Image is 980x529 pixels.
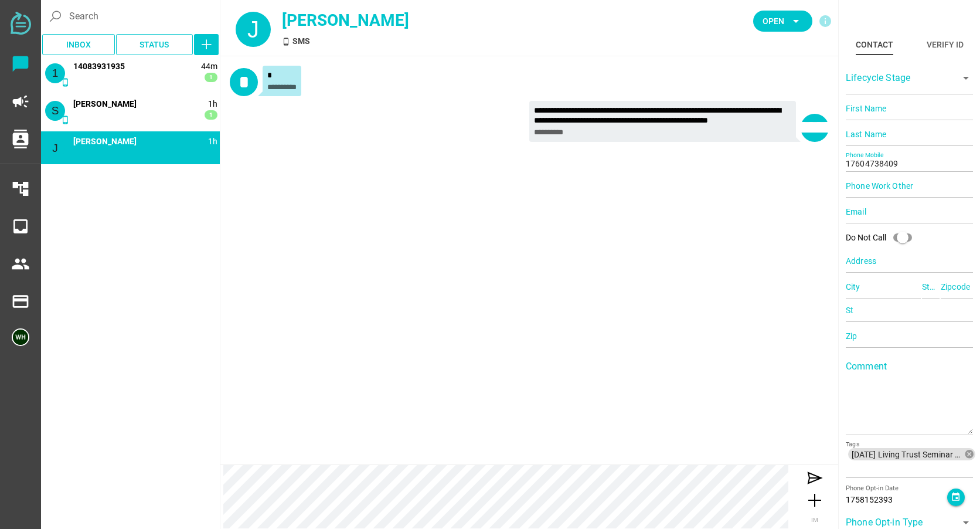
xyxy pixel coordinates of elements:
[846,494,947,506] div: 1758152393
[11,255,30,273] i: people
[846,97,973,120] input: First Name
[208,137,217,146] span: 1758152726
[282,8,580,33] div: [PERSON_NAME]
[846,324,973,348] input: Zip
[922,275,940,299] input: State
[73,99,137,108] span: 16692551196
[61,153,70,162] i: SMS
[846,463,973,477] input: [DATE] Living Trust Seminar 2 seat reminder.csvTags
[951,492,961,502] i: event
[282,35,580,48] div: SMS
[789,14,803,28] i: arrow_drop_down
[66,38,91,52] span: Inbox
[73,137,137,146] span: 17604738409
[846,249,973,273] input: Address
[139,38,169,52] span: Status
[282,38,290,46] i: SMS
[52,67,59,79] span: 1
[846,174,973,198] input: Phone Work Other
[852,449,964,460] span: [DATE] Living Trust Seminar 2 seat reminder.csv
[846,299,973,322] input: St
[846,275,921,299] input: City
[205,110,217,120] span: 1
[52,104,59,117] span: S
[856,38,893,52] div: Contact
[959,71,973,85] i: arrow_drop_down
[964,449,975,460] i: cancel
[201,62,217,71] span: 1758154553
[846,123,973,146] input: Last Name
[61,78,70,87] i: SMS
[846,232,886,244] div: Do Not Call
[846,226,919,249] div: Do Not Call
[11,12,31,35] img: svg+xml;base64,PD94bWwgdmVyc2lvbj0iMS4wIiBlbmNvZGluZz0iVVRGLTgiPz4KPHN2ZyB2ZXJzaW9uPSIxLjEiIHZpZX...
[811,517,818,523] span: IM
[927,38,964,52] div: Verify ID
[846,148,973,172] input: Phone Mobile
[61,116,70,124] i: SMS
[753,11,812,32] button: Open
[941,275,973,299] input: Zipcode
[846,365,973,434] textarea: Comment
[11,217,30,236] i: inbox
[11,55,30,73] i: chat_bubble
[818,14,832,28] i: info
[763,14,784,28] span: Open
[11,130,30,148] i: contacts
[846,484,947,494] div: Phone Opt-in Date
[42,34,115,55] button: Inbox
[12,328,29,346] img: 5edff51079ed9903661a2266-30.png
[11,179,30,198] i: account_tree
[846,200,973,223] input: Email
[116,34,193,55] button: Status
[205,73,217,82] span: 1
[11,292,30,311] i: payment
[11,92,30,111] i: campaign
[52,142,58,154] span: J
[208,99,217,108] span: 1758153273
[73,62,125,71] span: 14083931935
[247,16,259,42] span: J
